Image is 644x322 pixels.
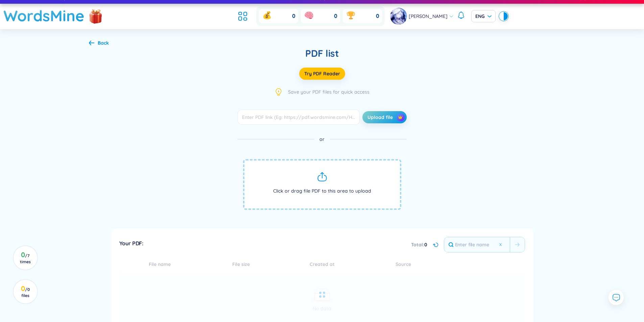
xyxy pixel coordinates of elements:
button: Upload filecrown icon [362,111,406,123]
span: ENG [475,13,492,20]
img: flashSalesIcon.a7f4f837.png [89,6,102,26]
span: or [314,133,330,146]
span: Save your PDF files for quick access [288,88,369,96]
a: WordsMine [3,4,85,28]
div: Back [98,39,109,47]
span: 0 [376,13,379,20]
h3: 0 [18,252,33,264]
button: Try PDF Reader [299,68,345,80]
input: Enter file name [444,237,510,252]
div: PDF list [89,47,555,59]
span: Total : [411,241,424,248]
span: [PERSON_NAME] [409,13,448,20]
img: avatar [390,8,407,25]
span: Upload file [367,114,393,121]
img: crown icon [398,115,403,120]
span: Click or drag file PDF to this area to upload [243,159,401,210]
span: / 0 files [21,287,30,298]
input: Enter PDF link (Eg: https://pdf.wordsmine.com/Harry-and-the-Storm.pdf) [238,109,360,125]
h6: Your PDF: [119,240,144,247]
a: Back [89,41,109,47]
span: 0 [334,13,337,20]
span: 0 [424,241,427,248]
span: 0 [292,13,295,20]
span: / 7 times [20,253,31,264]
h3: 0 [18,286,33,298]
a: avatar [390,8,409,25]
span: Try PDF Reader [304,70,340,77]
a: Try PDF Reader [89,68,555,80]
